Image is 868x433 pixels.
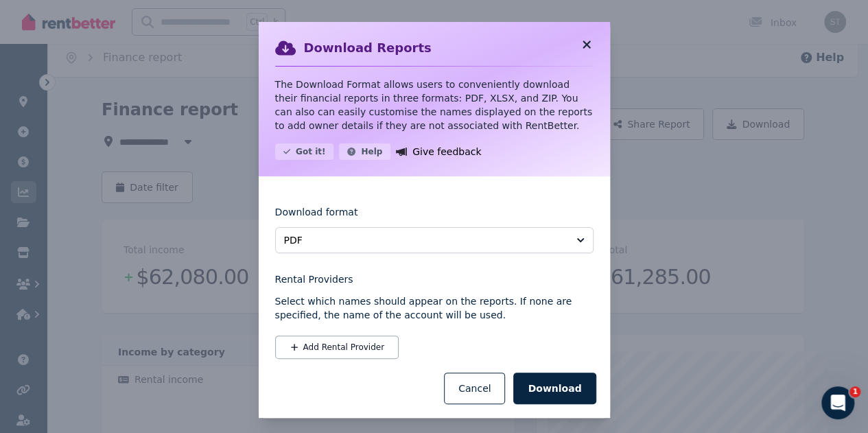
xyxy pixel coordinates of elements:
button: PDF [275,227,594,253]
h2: Download Reports [304,38,432,58]
button: Cancel [444,373,505,404]
legend: Rental Providers [275,272,594,286]
iframe: Intercom live chat [821,386,854,419]
p: The Download Format allows users to conveniently download their financial reports in three format... [275,78,594,132]
button: Got it! [275,143,334,160]
a: Give feedback [396,143,481,160]
button: Help [339,143,390,160]
label: Download format [275,205,358,227]
span: 1 [849,386,860,397]
button: Download [513,373,596,404]
p: Select which names should appear on the reports. If none are specified, the name of the account w... [275,294,594,322]
span: PDF [284,233,565,247]
button: Add Rental Provider [275,336,399,359]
